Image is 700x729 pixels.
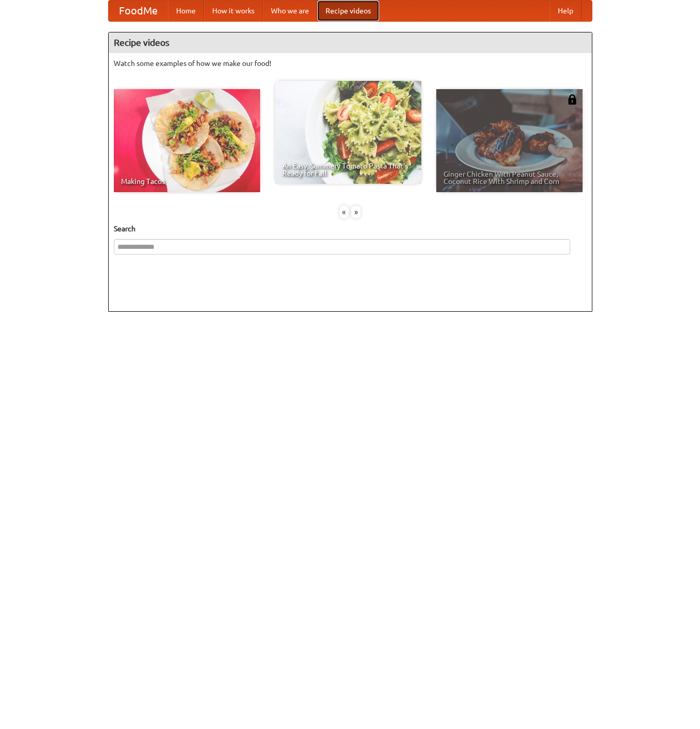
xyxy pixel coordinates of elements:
a: An Easy, Summery Tomato Pasta That's Ready for Fall [275,81,421,184]
div: » [351,206,361,218]
a: Home [168,1,204,21]
span: An Easy, Summery Tomato Pasta That's Ready for Fall [282,162,414,177]
h4: Recipe videos [109,32,592,53]
img: 483408.png [567,94,577,105]
a: Making Tacos [114,89,260,192]
a: How it works [204,1,263,21]
div: « [339,206,349,218]
a: Who we are [263,1,317,21]
a: Recipe videos [317,1,379,21]
h5: Search [114,224,587,234]
a: FoodMe [109,1,168,21]
span: Making Tacos [121,178,253,185]
p: Watch some examples of how we make our food! [114,58,587,69]
a: Help [550,1,582,21]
